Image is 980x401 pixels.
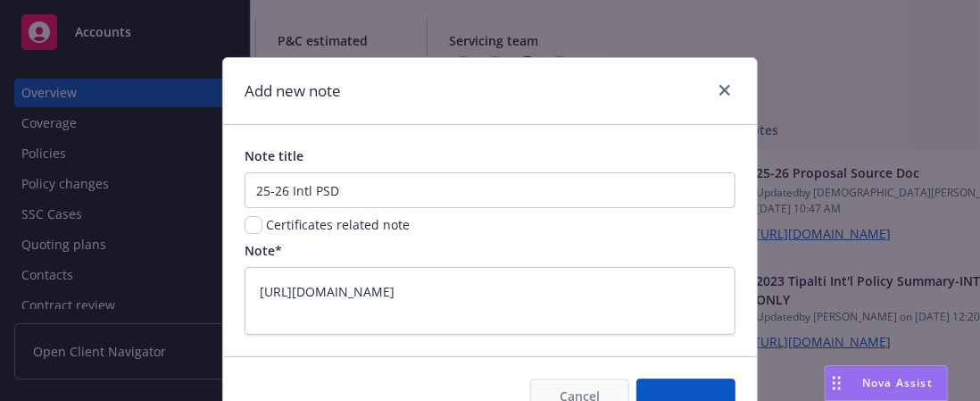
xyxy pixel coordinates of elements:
a: close [714,79,735,101]
button: Nova Assist [825,365,948,401]
div: Drag to move [826,366,848,400]
span: Note* [245,242,282,259]
span: Certificates related note [266,215,410,234]
span: Note title [245,147,303,164]
span: Nova Assist [862,375,933,390]
textarea: [URL][DOMAIN_NAME] [245,267,735,334]
h1: Add new note [245,79,341,103]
